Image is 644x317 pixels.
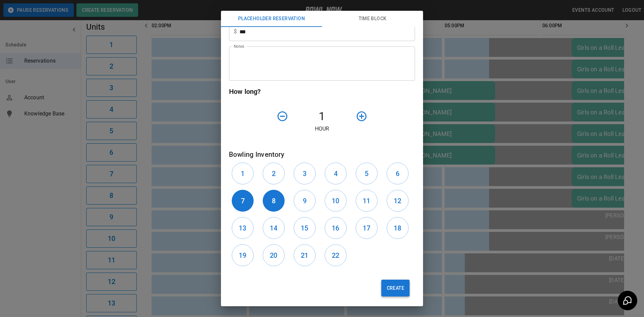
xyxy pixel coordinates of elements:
button: 14 [263,217,285,239]
h4: 1 [291,109,353,124]
h6: 7 [241,196,245,206]
button: 17 [356,217,378,239]
button: 10 [325,190,347,212]
button: 12 [387,190,409,212]
button: 7 [232,190,254,212]
h6: 5 [365,168,368,179]
h6: 18 [394,223,401,234]
button: 18 [387,217,409,239]
button: 22 [325,244,347,266]
button: 8 [263,190,285,212]
h6: 15 [301,223,308,234]
h6: 13 [239,223,246,234]
button: 2 [263,163,285,184]
h6: 6 [396,168,399,179]
button: 4 [325,163,347,184]
button: 19 [232,244,254,266]
button: 11 [356,190,378,212]
h6: How long? [229,86,415,97]
button: 20 [263,244,285,266]
h6: 9 [303,196,307,206]
h6: 14 [270,223,277,234]
button: 13 [232,217,254,239]
h6: 12 [394,196,401,206]
h6: 10 [332,196,339,206]
h6: 22 [332,250,339,261]
h6: 2 [272,168,276,179]
p: Hour [229,125,415,133]
h6: 19 [239,250,246,261]
button: Time Block [322,11,423,27]
button: Placeholder Reservation [221,11,322,27]
button: 9 [294,190,316,212]
h6: 8 [272,196,276,206]
p: $ [234,28,237,36]
button: 3 [294,163,316,184]
button: 5 [356,163,378,184]
button: 1 [232,163,254,184]
button: Create [381,280,410,296]
button: 6 [387,163,409,184]
h6: 16 [332,223,339,234]
h6: 20 [270,250,277,261]
h6: Bowling Inventory [229,149,415,160]
h6: 4 [334,168,337,179]
h6: 21 [301,250,308,261]
button: 21 [294,244,316,266]
button: 15 [294,217,316,239]
h6: 11 [363,196,370,206]
button: 16 [325,217,347,239]
h6: 17 [363,223,370,234]
h6: 1 [241,168,245,179]
h6: 3 [303,168,307,179]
